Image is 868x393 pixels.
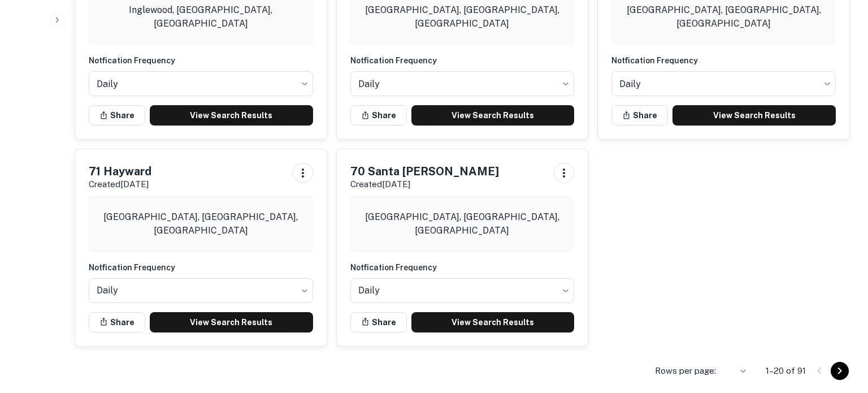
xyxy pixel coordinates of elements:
[831,362,849,380] button: Go to next page
[350,105,407,126] button: Share
[766,364,806,378] p: 1–20 of 91
[89,261,313,274] h6: Notfication Frequency
[350,68,575,100] div: Without label
[672,105,836,126] a: View Search Results
[350,275,575,306] div: Without label
[150,105,313,126] a: View Search Results
[811,303,868,357] iframe: Chat Widget
[411,105,575,126] a: View Search Results
[350,54,575,67] h6: Notfication Frequency
[89,68,313,100] div: Without label
[89,54,313,67] h6: Notfication Frequency
[89,275,313,306] div: Without label
[89,163,151,180] h5: 71 Hayward
[350,163,499,180] h5: 70 Santa [PERSON_NAME]
[359,210,566,237] p: [GEOGRAPHIC_DATA], [GEOGRAPHIC_DATA], [GEOGRAPHIC_DATA]
[150,312,313,332] a: View Search Results
[350,178,499,191] p: Created [DATE]
[98,210,304,237] p: [GEOGRAPHIC_DATA], [GEOGRAPHIC_DATA], [GEOGRAPHIC_DATA]
[359,3,566,31] p: [GEOGRAPHIC_DATA], [GEOGRAPHIC_DATA], [GEOGRAPHIC_DATA]
[411,312,575,332] a: View Search Results
[98,3,304,31] p: Inglewood, [GEOGRAPHIC_DATA], [GEOGRAPHIC_DATA]
[350,261,575,274] h6: Notfication Frequency
[611,105,668,126] button: Share
[89,105,145,126] button: Share
[89,178,151,191] p: Created [DATE]
[611,68,836,100] div: Without label
[620,3,827,31] p: [GEOGRAPHIC_DATA], [GEOGRAPHIC_DATA], [GEOGRAPHIC_DATA]
[89,312,145,332] button: Share
[721,362,748,379] div: ​
[611,54,836,67] h6: Notfication Frequency
[350,312,407,332] button: Share
[655,364,716,378] p: Rows per page:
